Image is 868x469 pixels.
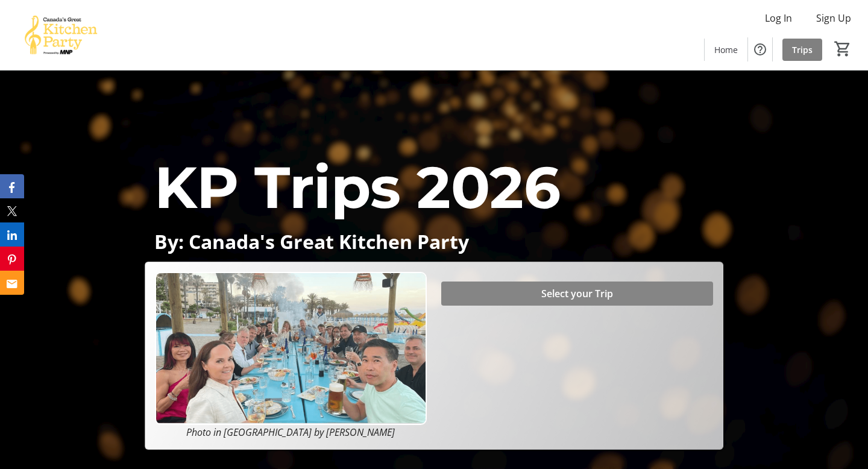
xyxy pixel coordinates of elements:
[155,272,427,425] img: Campaign CTA Media Photo
[441,282,713,306] button: Select your Trip
[186,426,395,439] em: Photo in [GEOGRAPHIC_DATA] by [PERSON_NAME]
[541,286,613,301] span: Select your Trip
[765,11,792,25] span: Log In
[7,5,115,65] img: Canada’s Great Kitchen Party's Logo
[755,8,802,28] button: Log In
[154,152,561,222] span: KP Trips 2026
[807,8,861,28] button: Sign Up
[748,37,772,61] button: Help
[832,38,854,60] button: Cart
[154,231,714,252] p: By: Canada's Great Kitchen Party
[714,43,738,56] span: Home
[792,43,813,56] span: Trips
[816,11,851,25] span: Sign Up
[782,39,822,61] a: Trips
[705,39,747,61] a: Home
